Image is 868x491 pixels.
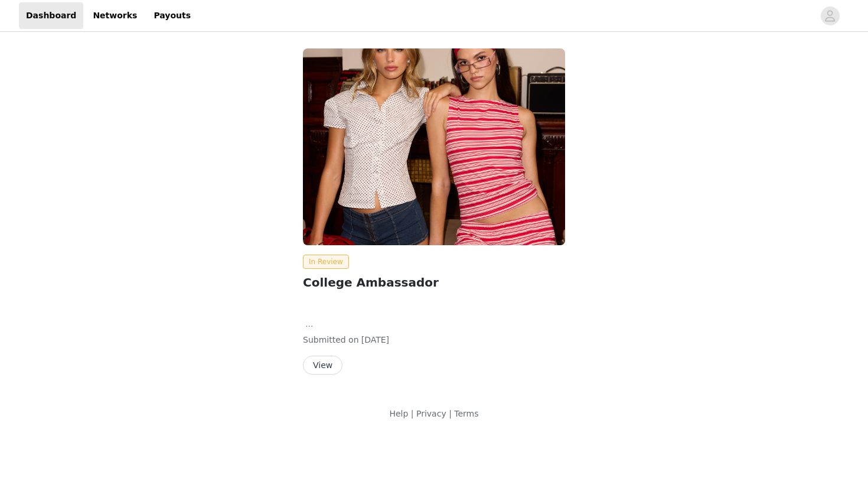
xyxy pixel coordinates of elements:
span: In Review [303,255,349,269]
a: Payouts [146,2,198,29]
a: Privacy [416,409,446,418]
button: View [303,356,342,375]
a: Terms [454,409,478,418]
a: Dashboard [19,2,83,29]
span: | [449,409,452,418]
a: Networks [86,2,144,29]
a: View [303,361,342,370]
a: Help [389,409,408,418]
div: avatar [824,6,836,25]
span: | [411,409,414,418]
span: Submitted on [303,335,359,344]
span: [DATE] [361,335,389,344]
img: Edikted [303,48,565,245]
h2: College Ambassador [303,274,565,291]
